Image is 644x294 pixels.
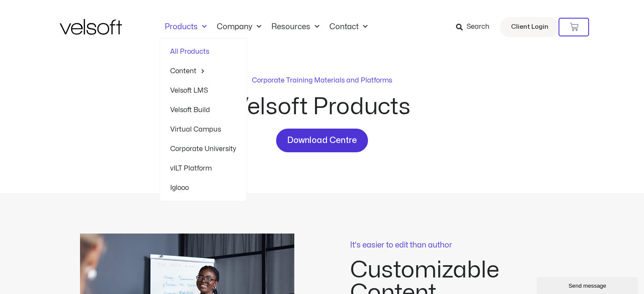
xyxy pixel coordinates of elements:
[212,22,266,32] a: CompanyMenu Toggle
[276,129,368,152] a: Download Centre
[287,134,357,147] span: Download Centre
[170,96,475,118] h2: Velsoft Products
[170,120,236,139] a: Virtual Campus
[536,275,640,294] iframe: chat widget
[170,81,236,100] a: Velsoft LMS
[456,20,495,34] a: Search
[511,22,548,33] span: Client Login
[266,22,324,32] a: ResourcesMenu Toggle
[160,38,247,201] ul: ProductsMenu Toggle
[170,178,236,198] a: Iglooo
[170,61,236,81] a: ContentMenu Toggle
[324,22,373,32] a: ContactMenu Toggle
[466,22,489,33] span: Search
[160,22,212,32] a: ProductsMenu Toggle
[170,159,236,178] a: vILT Platform
[350,242,564,249] p: It's easier to edit than author
[170,42,236,61] a: All Products
[170,139,236,159] a: Corporate University
[160,22,373,32] nav: Menu
[170,100,236,120] a: Velsoft Build
[500,17,558,37] a: Client Login
[60,19,122,35] img: Velsoft Training Materials
[252,75,392,85] p: Corporate Training Materials and Platforms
